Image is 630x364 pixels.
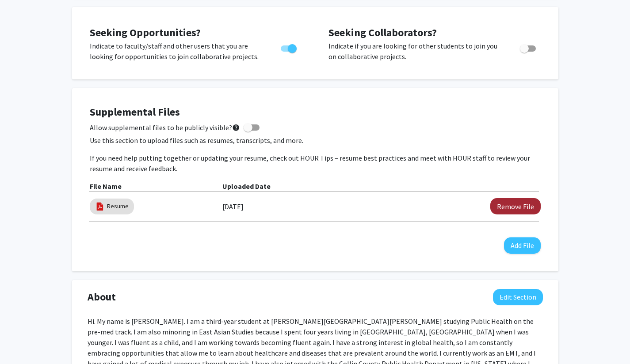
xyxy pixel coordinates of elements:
b: Uploaded Date [222,182,271,191]
label: [DATE] [222,199,244,214]
span: Seeking Collaborators? [328,26,437,39]
h4: Supplemental Files [90,106,541,119]
p: Indicate to faculty/staff and other users that you are looking for opportunities to join collabor... [90,41,264,62]
iframe: Chat [7,324,38,357]
b: File Name [90,182,122,191]
p: Indicate if you are looking for other students to join you on collaborative projects. [328,41,503,62]
div: Toggle [277,41,302,54]
span: Allow supplemental files to be publicly visible? [90,122,240,133]
span: Seeking Opportunities? [90,26,201,39]
button: Add File [504,237,541,254]
p: Use this section to upload files such as resumes, transcripts, and more. [90,135,541,146]
p: If you need help putting together or updating your resume, check out HOUR Tips – resume best prac... [90,153,541,174]
button: Remove Resume File [490,198,541,214]
a: Resume [107,202,129,211]
span: About [88,289,116,305]
img: pdf_icon.png [95,202,105,211]
button: Edit About [493,289,543,305]
mat-icon: help [232,122,240,133]
div: Toggle [516,41,541,54]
